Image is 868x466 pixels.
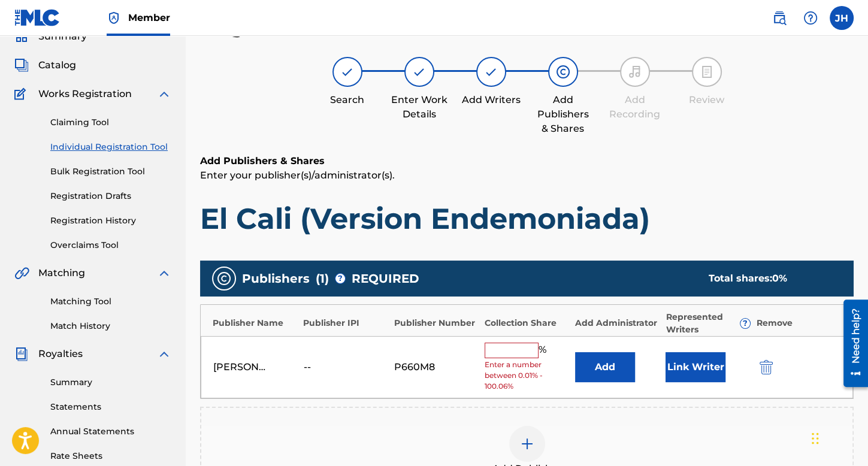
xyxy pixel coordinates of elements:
[484,65,498,79] img: step indicator icon for Add Writers
[157,87,171,101] img: expand
[14,9,61,26] img: MLC Logo
[666,311,750,336] div: Represented Writers
[556,65,570,79] img: step indicator icon for Add Publishers & Shares
[772,273,787,284] span: 0 %
[242,270,310,288] span: Publishers
[834,295,868,392] iframe: Resource Center
[485,359,569,392] span: Enter a number between 0.01% - 100.06%
[575,352,635,382] button: Add
[772,11,787,25] img: search
[539,343,549,358] span: %
[50,376,171,389] a: Summary
[830,6,854,30] div: User Menu
[50,450,171,462] a: Rate Sheets
[520,437,534,451] img: add
[14,347,29,361] img: Royalties
[50,320,171,332] a: Match History
[533,93,593,136] div: Add Publishers & Shares
[213,317,297,329] div: Publisher Name
[38,266,85,280] span: Matching
[317,93,377,107] div: Search
[14,87,30,101] img: Works Registration
[38,347,83,361] span: Royalties
[575,317,660,329] div: Add Administrator
[485,317,569,329] div: Collection Share
[14,266,29,280] img: Matching
[389,93,449,122] div: Enter Work Details
[605,93,665,122] div: Add Recording
[38,58,76,72] span: Catalog
[812,420,819,456] div: Arrastrar
[709,271,830,286] div: Total shares:
[767,6,791,30] a: Public Search
[335,274,345,283] span: ?
[200,154,854,168] h6: Add Publishers & Shares
[217,271,231,286] img: publishers
[128,11,170,25] span: Member
[700,65,714,79] img: step indicator icon for Review
[394,317,479,329] div: Publisher Number
[666,352,725,382] button: Link Writer
[50,214,171,227] a: Registration History
[14,58,29,72] img: Catalog
[50,141,171,153] a: Individual Registration Tool
[412,65,427,79] img: step indicator icon for Enter Work Details
[50,425,171,438] a: Annual Statements
[799,6,822,30] div: Help
[757,317,841,329] div: Remove
[107,11,121,25] img: Top Rightsholder
[38,87,132,101] span: Works Registration
[628,65,642,79] img: step indicator icon for Add Recording
[157,266,171,280] img: expand
[740,319,750,328] span: ?
[352,270,419,288] span: REQUIRED
[303,317,388,329] div: Publisher IPI
[50,165,171,178] a: Bulk Registration Tool
[200,201,854,237] h1: El Cali (Version Endemoniada)
[14,58,76,72] a: CatalogCatalog
[461,93,521,107] div: Add Writers
[316,270,329,288] span: ( 1 )
[803,11,818,25] img: help
[50,190,171,202] a: Registration Drafts
[14,29,29,44] img: Summary
[760,360,773,374] img: 12a2ab48e56ec057fbd8.svg
[808,408,868,466] iframe: Chat Widget
[14,29,87,44] a: SummarySummary
[808,408,868,466] div: Widget de chat
[340,65,355,79] img: step indicator icon for Search
[50,295,171,308] a: Matching Tool
[200,168,854,183] p: Enter your publisher(s)/administrator(s).
[677,93,737,107] div: Review
[50,239,171,252] a: Overclaims Tool
[38,29,87,44] span: Summary
[50,401,171,413] a: Statements
[50,116,171,129] a: Claiming Tool
[157,347,171,361] img: expand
